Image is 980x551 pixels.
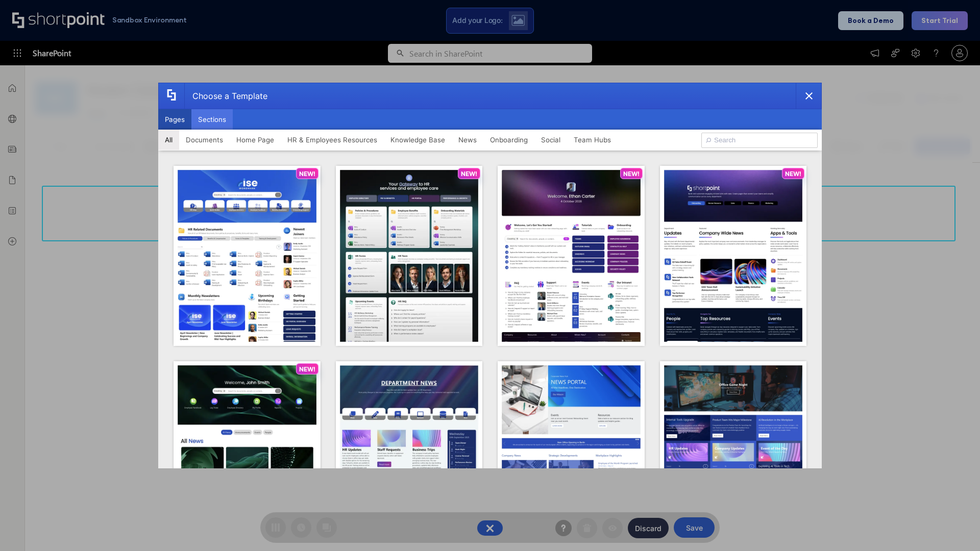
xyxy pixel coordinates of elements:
[230,130,281,150] button: Home Page
[384,130,452,150] button: Knowledge Base
[452,130,483,150] button: News
[701,133,818,148] input: Search
[158,83,822,468] div: template selector
[158,109,191,130] button: Pages
[191,109,233,130] button: Sections
[184,83,267,109] div: Choose a Template
[785,170,801,178] p: NEW!
[567,130,618,150] button: Team Hubs
[179,130,230,150] button: Documents
[158,130,179,150] button: All
[299,365,315,373] p: NEW!
[299,170,315,178] p: NEW!
[929,502,980,551] iframe: Chat Widget
[281,130,384,150] button: HR & Employees Resources
[461,170,477,178] p: NEW!
[623,170,640,178] p: NEW!
[534,130,567,150] button: Social
[483,130,534,150] button: Onboarding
